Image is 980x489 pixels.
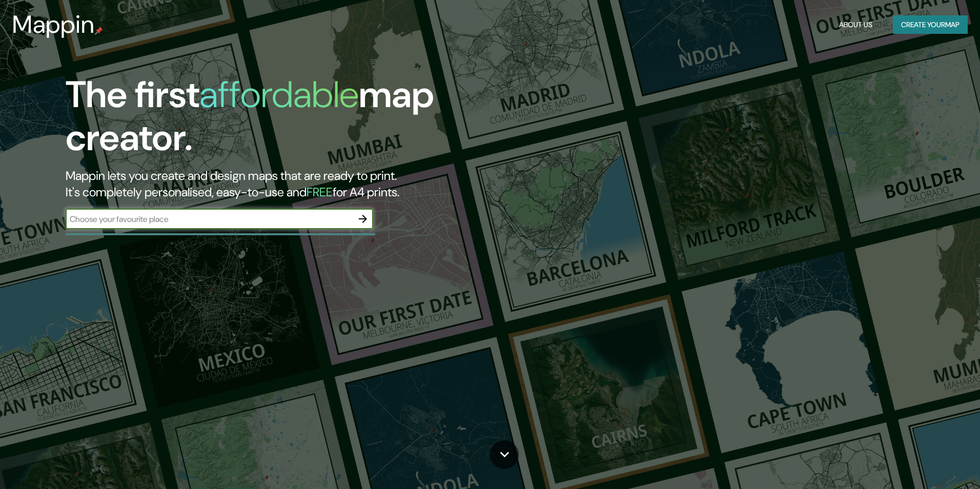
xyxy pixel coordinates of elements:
h5: FREE [307,184,333,200]
img: mappin-pin [95,27,103,35]
h1: The first map creator. [66,73,556,168]
button: About Us [835,15,876,34]
h1: affordable [199,71,359,118]
input: Choose your favourite place [66,213,353,225]
button: Create yourmap [893,15,968,34]
h3: Mappin [12,10,95,39]
h2: Mappin lets you create and design maps that are ready to print. It's completely personalised, eas... [66,168,556,200]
